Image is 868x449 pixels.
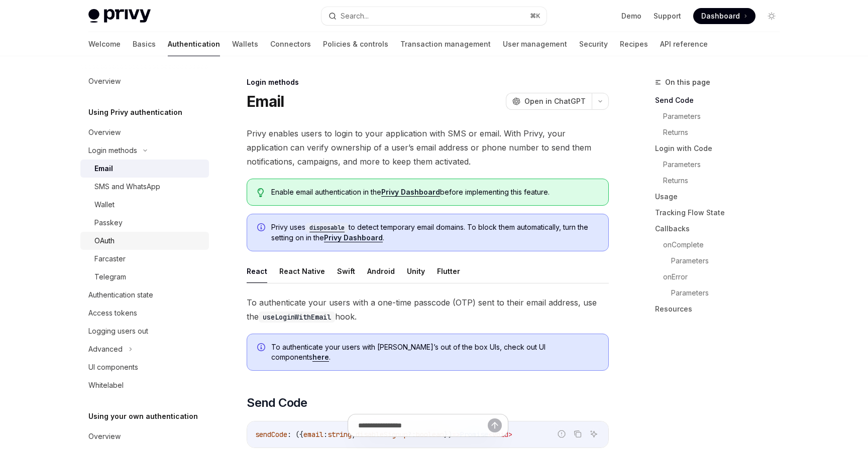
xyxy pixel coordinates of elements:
[764,8,780,24] button: Toggle dark mode
[663,157,788,173] a: Parameters
[80,427,209,445] a: Overview
[94,271,126,283] div: Telegram
[80,250,209,268] a: Farcaster
[88,126,121,138] div: Overview
[400,32,491,56] a: Transaction management
[94,163,113,175] div: Email
[94,181,160,193] div: SMS and WhatsApp
[80,72,209,90] a: Overview
[663,237,788,253] a: onComplete
[503,32,567,56] a: User management
[323,32,388,56] a: Policies & controls
[247,92,284,110] h1: Email
[305,223,349,233] code: disposable
[80,322,209,340] a: Logging users out
[671,285,788,301] a: Parameters
[80,376,209,394] a: Whitelabel
[257,223,267,233] svg: Info
[94,253,126,265] div: Farcaster
[655,189,788,205] a: Usage
[407,259,425,283] button: Unity
[88,307,137,319] div: Access tokens
[88,430,121,442] div: Overview
[655,140,788,157] a: Login with Code
[506,93,592,110] button: Open in ChatGPT
[80,268,209,286] a: Telegram
[271,222,598,243] span: Privy uses to detect temporary email domains. To block them automatically, turn the setting on in...
[80,178,209,196] a: SMS and WhatsApp
[271,187,598,197] span: Enable email authentication in the before implementing this feature.
[660,32,708,56] a: API reference
[655,301,788,317] a: Resources
[257,188,264,197] svg: Tip
[247,126,609,169] span: Privy enables users to login to your application with SMS or email. With Privy, your application ...
[88,343,123,355] div: Advanced
[337,259,355,283] button: Swift
[271,342,598,362] span: To authenticate your users with [PERSON_NAME]’s out of the box UIs, check out UI components .
[80,214,209,232] a: Passkey
[88,9,151,23] img: light logo
[80,123,209,141] a: Overview
[80,160,209,178] a: Email
[655,205,788,221] a: Tracking Flow State
[693,8,755,24] a: Dashboard
[80,196,209,214] a: Wallet
[279,259,325,283] button: React Native
[94,217,123,229] div: Passkey
[247,259,267,283] button: React
[655,221,788,237] a: Callbacks
[663,269,788,285] a: onError
[88,379,124,391] div: Whitelabel
[665,76,710,88] span: On this page
[305,223,349,231] a: disposable
[88,325,148,337] div: Logging users out
[80,232,209,250] a: OAuth
[524,96,586,106] span: Open in ChatGPT
[437,259,460,283] button: Flutter
[80,304,209,322] a: Access tokens
[247,395,307,411] span: Send Code
[88,410,198,422] h5: Using your own authentication
[655,92,788,108] a: Send Code
[88,32,121,56] a: Welcome
[488,418,502,432] button: Send message
[133,32,156,56] a: Basics
[80,286,209,304] a: Authentication state
[620,32,648,56] a: Recipes
[341,10,369,22] div: Search...
[270,32,311,56] a: Connectors
[530,12,540,20] span: ⌘ K
[94,235,115,247] div: OAuth
[663,173,788,189] a: Returns
[321,7,547,25] button: Search...⌘K
[367,259,395,283] button: Android
[663,124,788,140] a: Returns
[232,32,258,56] a: Wallets
[88,144,137,157] div: Login methods
[88,106,182,118] h5: Using Privy authentication
[94,199,115,211] div: Wallet
[247,295,609,324] span: To authenticate your users with a one-time passcode (OTP) sent to their email address, use the hook.
[701,11,740,21] span: Dashboard
[381,188,440,197] a: Privy Dashboard
[247,77,609,87] div: Login methods
[259,312,335,323] code: useLoginWithEmail
[88,75,121,87] div: Overview
[257,343,267,353] svg: Info
[579,32,608,56] a: Security
[671,253,788,269] a: Parameters
[654,11,681,21] a: Support
[80,358,209,376] a: UI components
[168,32,220,56] a: Authentication
[312,353,329,362] a: here
[88,289,153,301] div: Authentication state
[88,361,138,373] div: UI components
[621,11,641,21] a: Demo
[663,108,788,124] a: Parameters
[324,233,383,242] a: Privy Dashboard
